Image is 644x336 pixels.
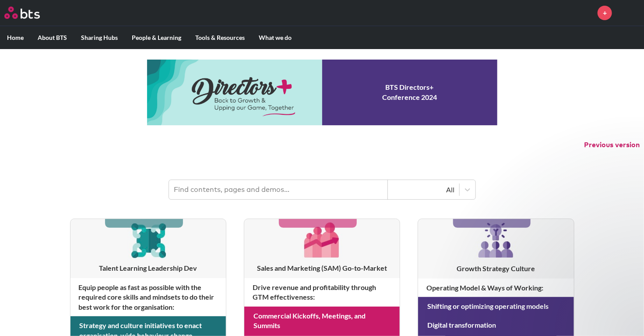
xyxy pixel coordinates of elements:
img: Luba Koziy [619,2,640,23]
img: BTS Logo [4,7,40,19]
a: Profile [619,2,640,23]
h4: Equip people as fast as possible with the required core skills and mindsets to do their best work... [70,278,226,316]
h4: Operating Model & Ways of Working : [418,279,574,297]
img: [object Object] [127,219,169,261]
a: + [598,6,612,20]
label: What we do [252,26,299,49]
button: Previous version [584,140,640,150]
label: About BTS [31,26,74,49]
h3: Talent Learning Leadership Dev [70,263,226,273]
h3: Growth Strategy Culture [418,264,574,273]
label: People & Learning [125,26,188,49]
a: Go home [4,7,56,19]
div: All [392,185,455,195]
a: Conference 2024 [147,60,497,125]
h4: Drive revenue and profitability through GTM effectiveness : [244,278,400,307]
label: Sharing Hubs [74,26,125,49]
input: Find contents, pages and demos... [169,180,388,199]
img: [object Object] [301,219,343,261]
label: Tools & Resources [188,26,252,49]
iframe: Intercom notifications message [469,149,644,312]
iframe: Intercom live chat [614,306,635,327]
h3: Sales and Marketing (SAM) Go-to-Market [244,263,400,273]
